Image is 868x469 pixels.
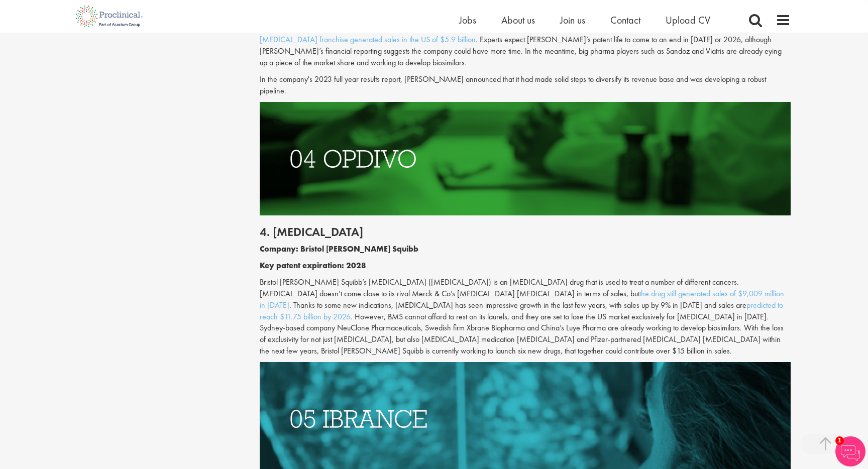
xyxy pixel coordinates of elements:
[835,436,844,445] span: 1
[260,244,418,254] b: Company: Bristol [PERSON_NAME] Squibb
[260,288,784,310] a: the drug still generated sales of $9,009 million in [DATE]
[260,102,791,215] img: Drugs with patents due to expire Opdivo
[260,260,366,271] b: Key patent expiration: 2028
[260,23,763,45] a: In [DATE], the [MEDICAL_DATA] franchise generated sales in the US of $5.9 billion
[260,23,791,68] p: [MEDICAL_DATA] was approved by the FDA in [DATE] for [MEDICAL_DATA], [MEDICAL_DATA] plus diabetic...
[459,14,476,27] a: Jobs
[560,14,585,27] a: Join us
[260,74,791,97] p: In the company's 2023 full year results report, [PERSON_NAME] announced that it had made solid st...
[610,14,640,27] a: Contact
[260,300,783,322] a: predicted to reach $11.75 billion by 2026
[501,14,535,27] a: About us
[835,436,865,466] img: Chatbot
[260,277,791,357] p: Bristol [PERSON_NAME] Squibb’s [MEDICAL_DATA] ([MEDICAL_DATA]) is an [MEDICAL_DATA] drug that is ...
[666,14,710,27] a: Upload CV
[260,225,791,239] h2: 4. [MEDICAL_DATA]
